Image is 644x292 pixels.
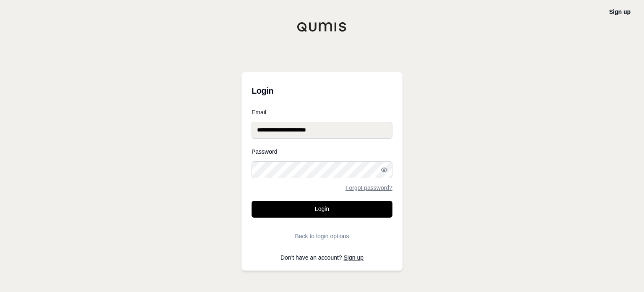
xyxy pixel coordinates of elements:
a: Forgot password? [345,185,392,191]
h3: Login [252,82,392,99]
label: Email [252,109,392,115]
button: Login [252,201,392,218]
label: Password [252,149,392,155]
a: Sign up [344,254,364,261]
img: Qumis [297,22,347,32]
a: Sign up [609,8,631,15]
button: Back to login options [252,228,392,245]
p: Don't have an account? [252,255,392,260]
